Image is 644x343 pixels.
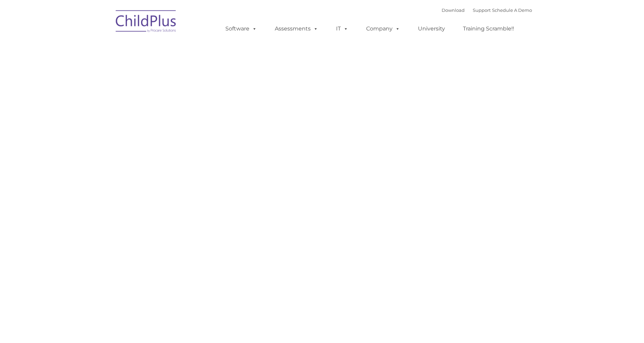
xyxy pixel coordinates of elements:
[442,7,465,13] a: Download
[442,7,532,13] font: |
[219,22,264,36] a: Software
[268,22,325,36] a: Assessments
[456,22,521,36] a: Training Scramble!!
[112,5,180,39] img: ChildPlus by Procare Solutions
[492,7,532,13] a: Schedule A Demo
[359,22,407,36] a: Company
[473,7,491,13] a: Support
[411,22,452,36] a: University
[329,22,355,36] a: IT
